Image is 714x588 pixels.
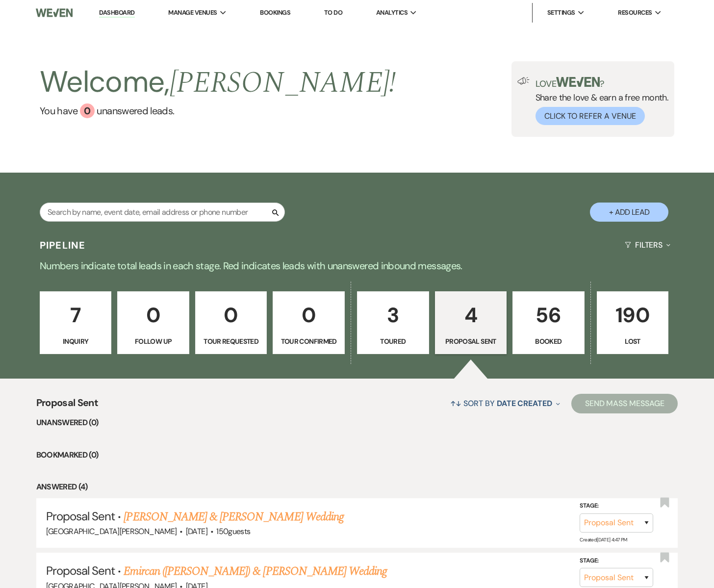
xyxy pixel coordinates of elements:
[603,299,663,332] p: 190
[618,8,652,18] span: Resources
[216,526,250,537] span: 150 guests
[40,103,396,118] a: You have 0 unanswered leads.
[580,555,653,566] label: Stage:
[202,299,261,332] p: 0
[46,299,105,332] p: 7
[195,291,267,354] a: 0Tour Requested
[36,449,678,461] li: Bookmarked (0)
[46,526,177,537] span: [GEOGRAPHIC_DATA][PERSON_NAME]
[324,8,342,17] a: To Do
[40,291,112,354] a: 7Inquiry
[357,291,429,354] a: 3Toured
[535,77,669,88] p: Love ?
[117,291,189,354] a: 0Follow Up
[519,299,578,332] p: 56
[124,562,387,580] a: Emircan ([PERSON_NAME]) & [PERSON_NAME] Wedding
[170,60,396,105] span: [PERSON_NAME] !
[46,336,105,347] p: Inquiry
[46,563,115,578] span: Proposal Sent
[376,8,408,18] span: Analytics
[603,336,663,347] p: Lost
[36,2,73,23] img: Weven Logo
[441,336,501,347] p: Proposal Sent
[46,509,115,524] span: Proposal Sent
[40,61,396,103] h2: Welcome,
[519,336,578,347] p: Booked
[363,299,423,332] p: 3
[186,526,207,537] span: [DATE]
[547,8,575,18] span: Settings
[279,299,338,332] p: 0
[124,336,183,347] p: Follow Up
[556,77,600,87] img: weven-logo-green.svg
[497,398,552,409] span: Date Created
[36,416,678,429] li: Unanswered (0)
[535,107,645,125] button: Click to Refer a Venue
[363,336,423,347] p: Toured
[36,395,99,416] span: Proposal Sent
[279,336,338,347] p: Tour Confirmed
[124,508,343,526] a: [PERSON_NAME] & [PERSON_NAME] Wedding
[517,77,530,85] img: loud-speaker-illustration.svg
[450,398,462,409] span: ↑↓
[441,299,501,332] p: 4
[99,8,134,18] a: Dashboard
[36,481,678,493] li: Answered (4)
[4,258,710,274] p: Numbers indicate total leads in each stage. Red indicates leads with unanswered inbound messages.
[621,232,674,258] button: Filters
[260,8,290,17] a: Bookings
[512,291,585,354] a: 56Booked
[202,336,261,347] p: Tour Requested
[446,390,564,416] button: Sort By Date Created
[40,238,86,252] h3: Pipeline
[597,291,669,354] a: 190Lost
[580,537,627,543] span: Created: [DATE] 4:47 PM
[40,203,285,222] input: Search by name, event date, email address or phone number
[168,8,217,18] span: Manage Venues
[80,103,95,118] div: 0
[124,299,183,332] p: 0
[571,394,678,413] button: Send Mass Message
[590,203,668,222] button: + Add Lead
[273,291,345,354] a: 0Tour Confirmed
[435,291,507,354] a: 4Proposal Sent
[580,501,653,511] label: Stage:
[530,77,669,125] div: Share the love & earn a free month.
